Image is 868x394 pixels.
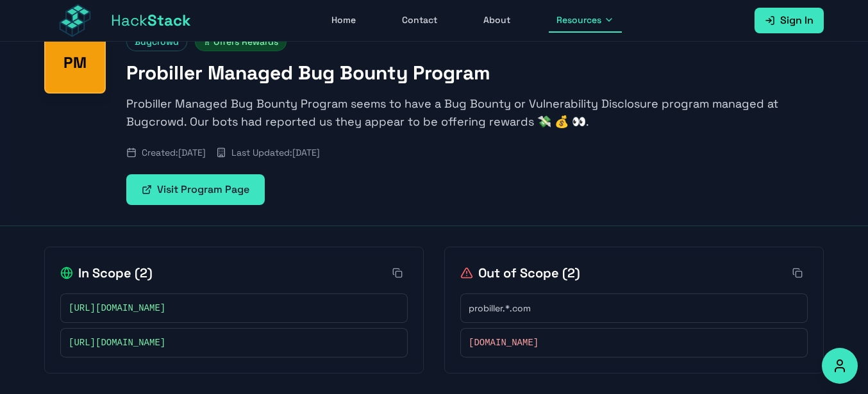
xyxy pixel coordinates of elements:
[755,8,824,33] a: Sign In
[126,95,824,131] p: Probiller Managed Bug Bounty Program seems to have a Bug Bounty or Vulnerability Disclosure progr...
[126,174,265,205] a: Visit Program Page
[147,10,191,30] span: Stack
[69,336,165,349] span: [URL][DOMAIN_NAME]
[787,263,808,283] button: Copy all out-of-scope items
[469,336,538,349] span: [DOMAIN_NAME]
[195,32,287,51] span: Offers Rewards
[469,302,531,315] span: probiller.*.com
[60,264,153,282] h2: In Scope ( 2 )
[549,8,622,33] button: Resources
[324,8,363,33] a: Home
[780,13,814,28] span: Sign In
[822,348,858,384] button: Accessibility Options
[111,10,191,31] span: Hack
[126,62,824,85] h1: Probiller Managed Bug Bounty Program
[387,263,408,283] button: Copy all in-scope items
[476,8,518,33] a: About
[142,146,206,159] span: Created: [DATE]
[126,32,187,51] span: Bugcrowd
[556,13,601,26] span: Resources
[69,302,165,315] span: [URL][DOMAIN_NAME]
[44,32,106,94] div: Probiller Managed Bug Bounty Program
[231,146,320,159] span: Last Updated: [DATE]
[394,8,445,33] a: Contact
[460,264,580,282] h2: Out of Scope ( 2 )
